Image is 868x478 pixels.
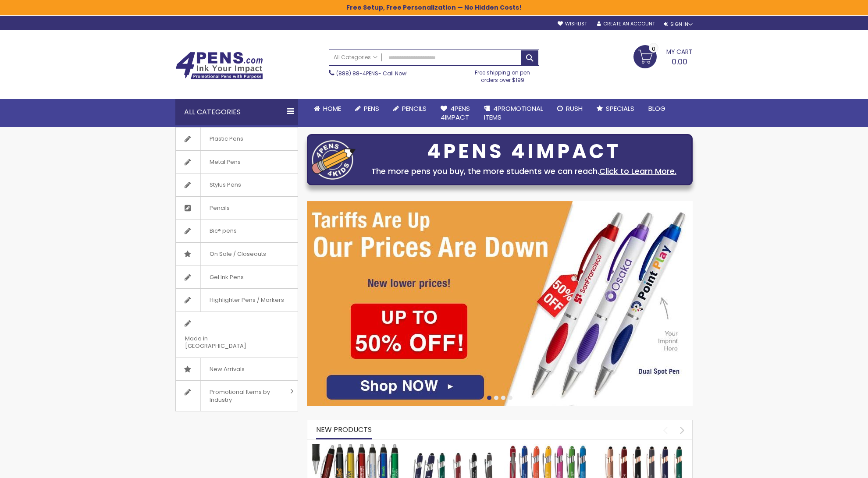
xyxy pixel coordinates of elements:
[329,50,382,64] a: All Categories
[672,56,687,67] span: 0.00
[402,104,427,113] span: Pencils
[484,104,543,122] span: 4PROMOTIONAL ITEMS
[200,243,275,266] span: On Sale / Closeouts
[176,220,298,242] a: Bic® pens
[176,127,298,150] a: Plastic Pens
[323,104,341,113] span: Home
[796,454,868,478] iframe: Reseñas de Clientes en Google
[434,99,477,127] a: 4Pens4impact
[597,21,655,27] a: Create an Account
[336,70,378,77] a: (888) 88-4PENS
[558,21,587,27] a: Wishlist
[652,45,655,53] span: 0
[364,104,379,113] span: Pens
[176,327,276,358] span: Made in [GEOGRAPHIC_DATA]
[566,104,583,113] span: Rush
[176,266,298,289] a: Gel Ink Pens
[176,197,298,220] a: Pencils
[601,443,688,451] a: Ellipse Softy Rose Gold Classic with Stylus Pen - Silver Laser
[200,173,250,196] span: Stylus Pens
[175,52,263,80] img: 4Pens Custom Pens and Promotional Products
[633,45,693,67] a: 0.00 0
[200,127,252,150] span: Plastic Pens
[176,289,298,312] a: Highlighter Pens / Markers
[175,99,298,125] div: All Categories
[316,425,372,435] span: New Products
[336,70,408,77] span: - Call Now!
[200,289,293,312] span: Highlighter Pens / Markers
[307,99,348,118] a: Home
[200,220,245,242] span: Bic® pens
[200,381,287,411] span: Promotional Items by Industry
[176,312,298,358] a: Made in [GEOGRAPHIC_DATA]
[348,99,386,118] a: Pens
[176,173,298,196] a: Stylus Pens
[360,142,688,161] div: 4PENS 4IMPACT
[200,266,253,289] span: Gel Ink Pens
[386,99,434,118] a: Pencils
[599,166,676,177] a: Click to Learn More.
[441,104,470,122] span: 4Pens 4impact
[312,140,356,180] img: four_pen_logo.png
[658,422,673,438] div: prev
[200,358,253,381] span: New Arrivals
[360,165,688,177] div: The more pens you buy, the more students we can reach.
[176,151,298,173] a: Metal Pens
[334,54,377,61] span: All Categories
[590,99,641,118] a: Specials
[606,104,634,113] span: Specials
[550,99,590,118] a: Rush
[200,197,238,220] span: Pencils
[504,443,592,451] a: Ellipse Softy Brights with Stylus Pen - Laser
[200,151,249,173] span: Metal Pens
[408,443,496,451] a: Custom Soft Touch Metal Pen - Stylus Top
[477,99,550,127] a: 4PROMOTIONALITEMS
[176,358,298,381] a: New Arrivals
[648,104,665,113] span: Blog
[176,243,298,266] a: On Sale / Closeouts
[675,422,690,438] div: next
[664,21,693,28] div: Sign In
[641,99,672,118] a: Blog
[466,66,540,83] div: Free shipping on pen orders over $199
[176,381,298,411] a: Promotional Items by Industry
[312,443,399,451] a: The Barton Custom Pens Special Offer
